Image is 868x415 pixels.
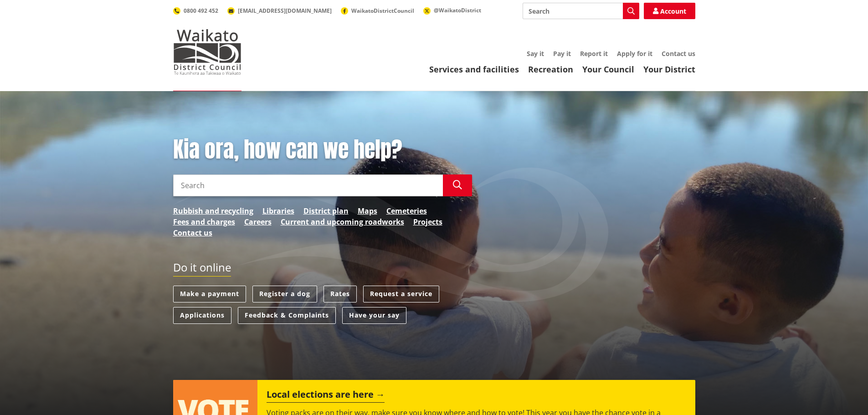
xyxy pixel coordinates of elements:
[238,307,336,324] a: Feedback & Complaints
[173,227,212,238] a: Contact us
[173,29,241,75] img: Waikato District Council - Te Kaunihera aa Takiwaa o Waikato
[434,6,481,14] span: @WaikatoDistrict
[324,286,357,302] a: Rates
[173,205,253,216] a: Rubbish and recycling
[580,49,608,58] a: Report it
[244,216,272,227] a: Careers
[267,389,385,403] h2: Local elections are here
[173,137,472,163] h1: Kia ora, how can we help?
[644,3,695,19] a: Account
[173,261,231,277] h2: Do it online
[173,286,246,302] a: Make a payment
[238,7,332,15] span: [EMAIL_ADDRESS][DOMAIN_NAME]
[173,307,231,324] a: Applications
[643,64,695,75] a: Your District
[184,7,218,15] span: 0800 492 452
[281,216,404,227] a: Current and upcoming roadworks
[303,205,349,216] a: District plan
[341,7,414,15] a: WaikatoDistrictCouncil
[423,6,481,14] a: @WaikatoDistrict
[342,307,406,324] a: Have your say
[173,216,235,227] a: Fees and charges
[358,205,377,216] a: Maps
[582,64,634,75] a: Your Council
[227,7,332,15] a: [EMAIL_ADDRESS][DOMAIN_NAME]
[386,205,427,216] a: Cemeteries
[617,49,652,58] a: Apply for it
[553,49,571,58] a: Pay it
[173,7,218,15] a: 0800 492 452
[429,64,519,75] a: Services and facilities
[173,174,443,196] input: Search input
[363,286,439,302] a: Request a service
[527,49,544,58] a: Say it
[262,205,294,216] a: Libraries
[662,49,695,58] a: Contact us
[528,64,573,75] a: Recreation
[351,7,414,15] span: WaikatoDistrictCouncil
[413,216,442,227] a: Projects
[523,3,639,19] input: Search input
[252,286,317,302] a: Register a dog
